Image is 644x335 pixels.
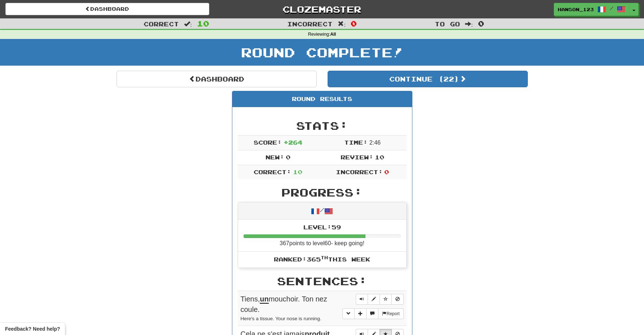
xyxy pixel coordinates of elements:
[336,168,383,175] span: Incorrect:
[478,19,484,28] span: 0
[303,224,341,230] span: Level: 59
[238,186,407,198] h2: Progress:
[391,294,404,305] button: Toggle ignore
[375,154,384,160] span: 10
[344,139,368,146] span: Time:
[184,21,192,27] span: :
[330,32,336,37] strong: All
[354,308,367,319] button: Add sentence to collection
[380,294,392,305] button: Toggle favorite
[3,45,641,59] h1: Round Complete!
[238,120,407,132] h2: Stats:
[328,71,528,87] button: Continue (22)
[232,91,412,107] div: Round Results
[435,20,460,27] span: To go
[254,168,291,175] span: Correct:
[465,21,473,27] span: :
[241,316,321,321] small: Here's a tissue. Your nose is running.
[369,140,381,146] span: 2 : 46
[293,168,302,175] span: 10
[554,3,630,16] a: Hanson_123 /
[378,308,403,319] button: Report
[351,19,357,28] span: 0
[286,154,290,160] span: 0
[342,308,403,319] div: More sentence controls
[610,6,613,11] span: /
[266,154,284,160] span: New:
[356,294,404,305] div: Sentence controls
[5,325,60,332] span: Open feedback widget
[321,255,328,260] sup: th
[384,168,389,175] span: 0
[238,202,406,219] div: /
[342,308,355,319] button: Toggle grammar
[287,20,333,27] span: Incorrect
[144,20,179,27] span: Correct
[254,139,282,146] span: Score:
[241,295,327,313] span: Tiens, mouchoir. Ton nez coule.
[356,294,368,305] button: Play sentence audio
[338,21,346,27] span: :
[260,295,268,304] u: un
[274,256,370,263] span: Ranked: 365 this week
[5,3,209,15] a: Dashboard
[197,19,209,28] span: 10
[220,3,424,16] a: Clozemaster
[238,220,406,252] li: 367 points to level 60 - keep going!
[341,154,373,160] span: Review:
[238,275,407,287] h2: Sentences:
[117,71,317,87] a: Dashboard
[558,6,594,13] span: Hanson_123
[368,294,380,305] button: Edit sentence
[284,139,302,146] span: + 264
